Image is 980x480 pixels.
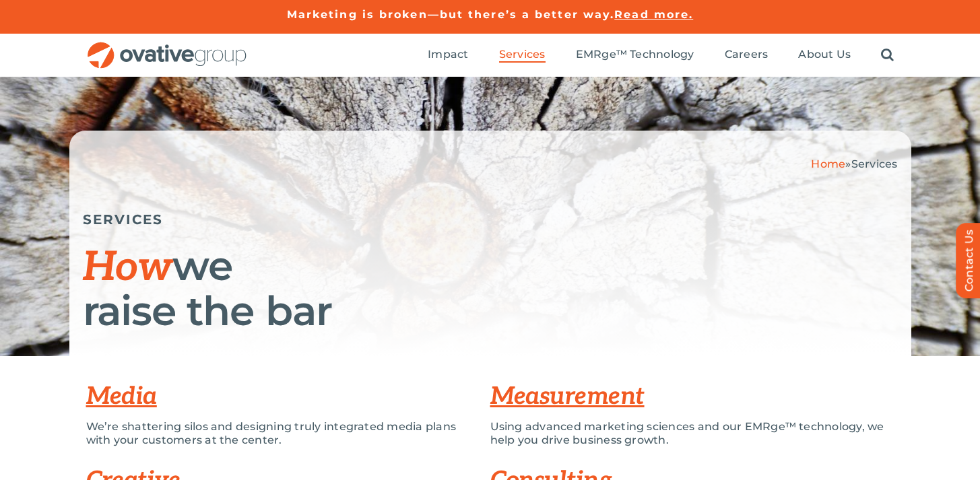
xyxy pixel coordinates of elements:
a: Impact [428,48,468,63]
a: OG_Full_horizontal_RGB [86,40,248,53]
p: We’re shattering silos and designing truly integrated media plans with your customers at the center. [86,420,470,447]
span: EMRge™ Technology [576,48,694,61]
a: Measurement [490,382,645,411]
a: About Us [798,48,851,63]
a: Services [499,48,546,63]
span: » [811,158,897,170]
span: About Us [798,48,851,61]
nav: Menu [428,34,894,77]
h5: SERVICES [83,211,898,228]
span: Impact [428,48,468,61]
p: Using advanced marketing sciences and our EMRge™ technology, we help you drive business growth. [490,420,894,447]
a: Search [881,48,894,63]
a: Home [811,158,845,170]
a: Media [86,382,157,411]
a: Careers [725,48,769,63]
span: Services [499,48,546,61]
a: EMRge™ Technology [576,48,694,63]
span: Services [851,158,898,170]
a: Read more. [614,8,693,21]
span: Careers [725,48,769,61]
a: Marketing is broken—but there’s a better way. [287,8,615,21]
h1: we raise the bar [83,244,898,333]
span: How [83,244,172,292]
